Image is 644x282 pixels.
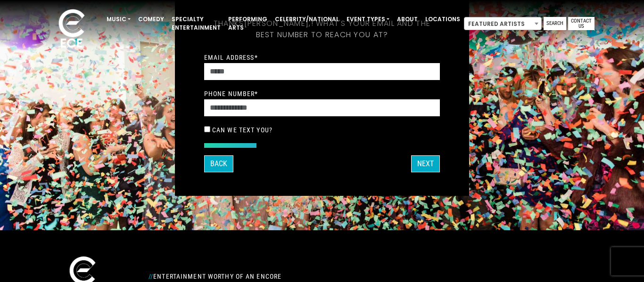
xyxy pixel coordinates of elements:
[544,17,566,30] a: Search
[464,17,541,31] span: Featured Artists
[149,273,153,280] span: //
[168,11,224,36] a: Specialty Entertainment
[343,11,393,27] a: Event Types
[224,11,271,36] a: Performing Arts
[204,89,258,98] label: Phone Number
[212,126,272,134] label: Can we text you?
[464,17,542,30] span: Featured Artists
[134,11,168,27] a: Comedy
[271,11,343,27] a: Celebrity/National
[103,11,134,27] a: Music
[48,7,95,52] img: ece_new_logo_whitev2-1.png
[393,11,421,27] a: About
[204,53,258,62] label: Email Address
[411,155,440,172] button: Next
[204,155,233,172] button: Back
[568,17,594,30] a: Contact Us
[421,11,464,27] a: Locations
